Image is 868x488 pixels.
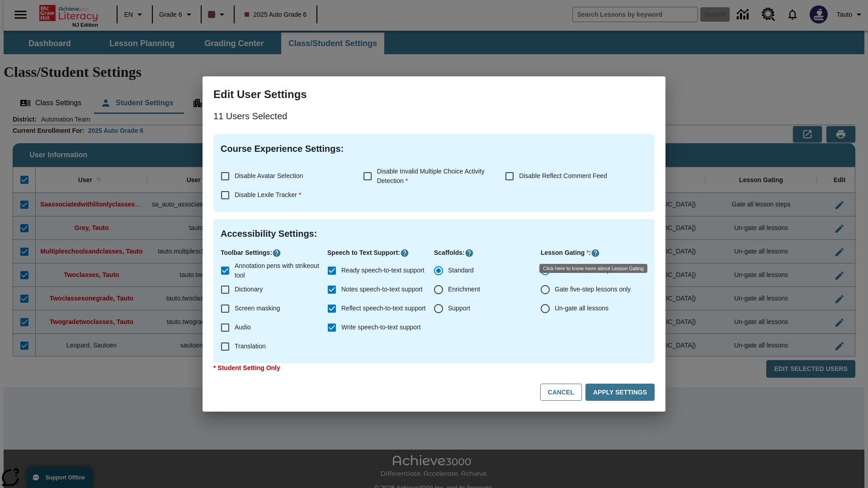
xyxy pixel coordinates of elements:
[540,384,582,401] button: Cancel
[519,172,607,179] span: Disable Reflect Comment Feed
[448,266,474,275] span: Standard
[341,304,426,313] span: Reflect speech-to-text support
[221,141,647,156] h4: Course Experience Settings :
[555,304,609,313] span: Un-gate all lessons
[327,248,434,258] p: Speech to Text Support :
[555,285,631,294] span: Gate five-step lessons only
[272,249,281,258] button: Click here to know more about
[235,342,266,351] span: Translation
[448,304,470,313] span: Support
[221,248,327,258] p: Toolbar Settings :
[221,226,647,241] h4: Accessibility Settings :
[400,249,409,258] button: Click here to know more about
[213,363,655,373] p: * Student Setting Only
[235,172,303,179] span: Disable Avatar Selection
[539,264,647,273] div: Click here to know more about Lesson Gating
[341,266,425,275] span: Ready speech-to-text support
[235,261,320,280] span: Annotation pens with strikeout tool
[341,285,423,294] span: Notes speech-to-text support
[235,323,251,332] span: Audio
[377,168,485,184] span: Disable Invalid Multiple Choice Activity Detection
[235,285,263,294] span: Dictionary
[213,109,655,123] p: 11 Users Selected
[341,323,421,332] span: Write speech-to-text support
[541,248,647,258] p: Lesson Gating :
[585,384,655,401] button: Apply Settings
[434,248,541,258] p: Scaffolds :
[235,304,280,313] span: Screen masking
[465,249,474,258] button: Click here to know more about
[235,191,301,198] span: Disable Lexile Tracker
[213,87,655,102] h3: Edit User Settings
[448,285,480,294] span: Enrichment
[591,249,600,258] button: Click here to know more about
